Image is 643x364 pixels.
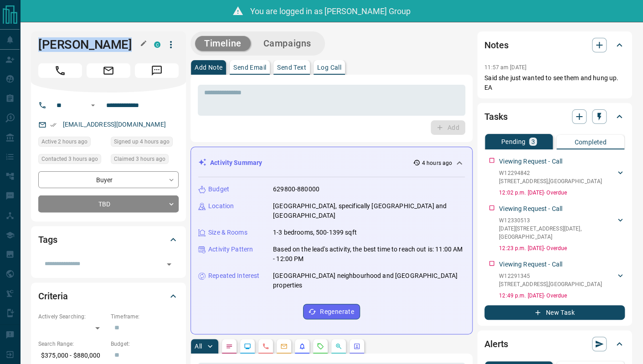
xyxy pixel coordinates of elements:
span: Signed up 4 hours ago [114,137,170,146]
button: Campaigns [254,36,320,51]
p: Location [208,201,234,211]
svg: Opportunities [335,343,342,350]
div: Tags [38,229,179,251]
div: Tue Aug 12 2025 [111,137,179,149]
h2: Alerts [484,337,508,351]
p: Add Note [195,64,222,71]
div: Tue Aug 12 2025 [111,154,179,167]
svg: Listing Alerts [298,343,306,350]
div: condos.ca [154,41,160,48]
div: W12330513[DATE][STREET_ADDRESS][DATE],[GEOGRAPHIC_DATA] [499,215,625,243]
p: Log Call [317,64,341,71]
h1: [PERSON_NAME] [38,37,140,52]
button: Timeline [195,36,251,51]
p: Send Text [277,64,306,71]
span: Message [135,63,179,78]
p: All [195,343,202,349]
p: Activity Summary [210,158,262,168]
button: Open [87,100,98,111]
h2: Notes [484,38,508,52]
p: W12294842 [499,169,602,177]
svg: Email Verified [50,122,57,128]
p: Budget [208,185,229,194]
svg: Emails [280,343,288,350]
span: You are logged in as [PERSON_NAME] Group [250,6,411,16]
div: Tue Aug 12 2025 [38,137,106,149]
button: New Task [484,305,625,320]
h2: Tags [38,232,57,247]
p: Viewing Request - Call [499,204,562,214]
div: Buyer [38,171,179,188]
p: Timeframe: [111,313,179,321]
p: Repeated Interest [208,271,259,281]
p: 12:02 p.m. [DATE] - Overdue [499,189,625,197]
p: Activity Pattern [208,245,253,254]
p: Based on the lead's activity, the best time to reach out is: 11:00 AM - 12:00 PM [273,245,465,264]
p: W12330513 [499,216,616,225]
p: Actively Searching: [38,313,106,321]
p: W12291345 [499,272,602,280]
svg: Agent Actions [353,343,360,350]
p: Search Range: [38,340,106,348]
p: Viewing Request - Call [499,157,562,166]
span: Call [38,63,82,78]
p: 3 [531,138,535,145]
svg: Calls [262,343,269,350]
button: Open [163,258,175,271]
div: Alerts [484,333,625,355]
h2: Criteria [38,289,68,303]
div: Tasks [484,106,625,128]
a: [EMAIL_ADDRESS][DOMAIN_NAME] [63,121,166,128]
p: Budget: [111,340,179,348]
p: [GEOGRAPHIC_DATA], specifically [GEOGRAPHIC_DATA] and [GEOGRAPHIC_DATA] [273,201,465,220]
p: Send Email [233,64,266,71]
p: [STREET_ADDRESS] , [GEOGRAPHIC_DATA] [499,177,602,185]
div: W12291345[STREET_ADDRESS],[GEOGRAPHIC_DATA] [499,270,625,290]
div: Tue Aug 12 2025 [38,154,106,167]
p: Pending [501,138,525,145]
p: Viewing Request - Call [499,260,562,269]
span: Contacted 3 hours ago [41,154,98,164]
div: Activity Summary4 hours ago [198,154,465,171]
span: Claimed 3 hours ago [114,154,165,164]
p: 12:23 p.m. [DATE] - Overdue [499,244,625,252]
div: W12294842[STREET_ADDRESS],[GEOGRAPHIC_DATA] [499,167,625,187]
svg: Notes [226,343,233,350]
p: $375,000 - $880,000 [38,348,106,363]
h2: Tasks [484,109,507,124]
p: 12:49 p.m. [DATE] - Overdue [499,292,625,300]
svg: Lead Browsing Activity [244,343,251,350]
span: Active 2 hours ago [41,137,87,146]
div: TBD [38,195,179,212]
p: 4 hours ago [422,159,452,167]
div: Criteria [38,285,179,307]
p: Completed [574,139,607,145]
p: 1-3 bedrooms, 500-1399 sqft [273,228,357,237]
span: Email [87,63,130,78]
p: [GEOGRAPHIC_DATA] neighbourhood and [GEOGRAPHIC_DATA] properties [273,271,465,290]
p: 629800-880000 [273,185,319,194]
div: Notes [484,34,625,56]
button: Regenerate [303,304,360,319]
p: [DATE][STREET_ADDRESS][DATE] , [GEOGRAPHIC_DATA] [499,225,616,241]
p: Said she just wanted to see them and hung up. EA [484,73,625,92]
p: 11:57 am [DATE] [484,64,526,71]
p: Size & Rooms [208,228,247,237]
svg: Requests [317,343,324,350]
p: [STREET_ADDRESS] , [GEOGRAPHIC_DATA] [499,280,602,288]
